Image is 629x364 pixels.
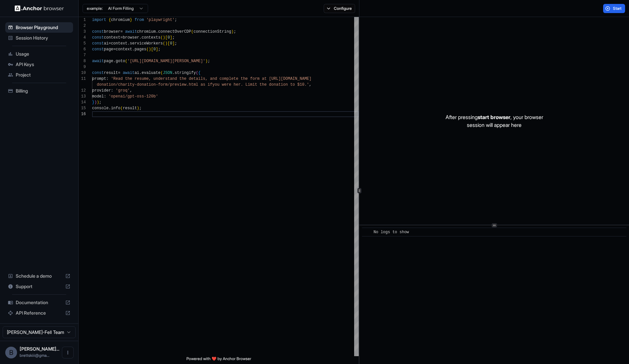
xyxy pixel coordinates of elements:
[16,61,70,68] span: API Keys
[16,24,70,31] span: Browser Playground
[16,310,63,316] span: API Reference
[613,6,622,11] span: Start
[5,271,73,281] div: Schedule a demo
[5,308,73,318] div: API Reference
[16,88,70,94] span: Billing
[16,72,70,78] span: Project
[15,5,64,11] img: Anchor Logo
[5,59,73,70] div: API Keys
[20,346,59,352] span: Brett Herford-Fell
[5,33,73,43] div: Session History
[5,86,73,96] div: Billing
[324,4,355,13] button: Configure
[5,49,73,59] div: Usage
[16,35,70,41] span: Session History
[62,347,74,358] button: Open menu
[5,297,73,308] div: Documentation
[87,6,103,11] span: example:
[5,70,73,80] div: Project
[603,4,625,13] button: Start
[16,51,70,57] span: Usage
[16,273,63,279] span: Schedule a demo
[5,347,17,358] div: B
[16,299,63,306] span: Documentation
[16,283,63,290] span: Support
[5,281,73,292] div: Support
[5,22,73,33] div: Browser Playground
[20,353,49,358] span: brettskiii@gmail.com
